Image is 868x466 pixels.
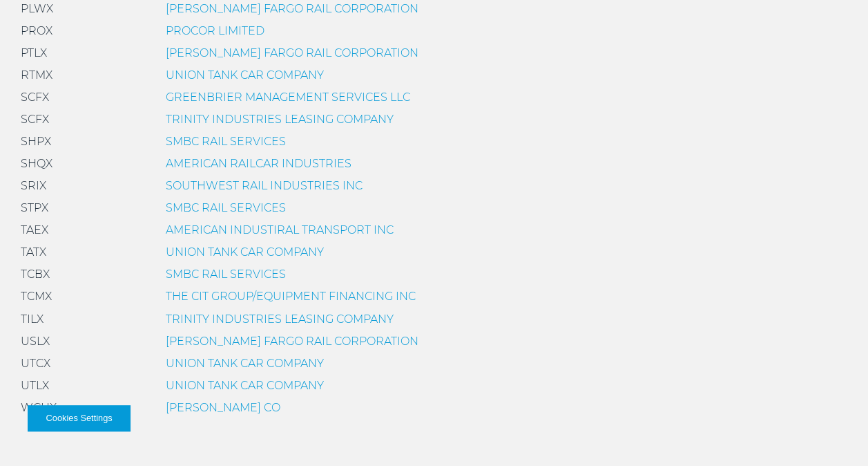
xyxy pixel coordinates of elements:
[166,135,286,148] a: SMBC RAIL SERVICES
[21,135,51,148] span: SHPX
[166,179,363,192] a: SOUTHWEST RAIL INDUSTRIES INC
[21,378,49,391] span: UTLX
[21,46,47,59] span: PTLX
[166,68,324,82] a: UNION TANK CAR COMPANY
[166,312,394,325] a: TRINITY INDUSTRIES LEASING COMPANY
[166,400,280,413] a: [PERSON_NAME] CO
[21,290,52,303] span: TCMX
[166,268,286,281] a: SMBC RAIL SERVICES
[21,157,52,170] span: SHQX
[21,400,57,413] span: WCHX
[28,405,131,431] button: Cookies Settings
[166,24,264,37] a: PROCOR LIMITED
[21,312,44,325] span: TILX
[21,223,48,236] span: TAEX
[799,400,868,466] iframe: Chat Widget
[21,91,49,104] span: SCFX
[166,46,418,59] a: [PERSON_NAME] FARGO RAIL CORPORATION
[166,356,324,369] a: UNION TANK CAR COMPANY
[21,2,53,15] span: PLWX
[21,268,50,281] span: TCBX
[166,334,418,347] a: [PERSON_NAME] FARGO RAIL CORPORATION
[166,157,351,170] a: AMERICAN RAILCAR INDUSTRIES
[21,245,46,259] span: TATX
[21,24,52,37] span: PROX
[166,290,416,303] a: THE CIT GROUP/EQUIPMENT FINANCING INC
[166,223,394,236] a: AMERICAN INDUSTIRAL TRANSPORT INC
[21,179,46,192] span: SRIX
[166,378,324,391] a: UNION TANK CAR COMPANY
[166,201,286,214] a: SMBC RAIL SERVICES
[21,201,48,214] span: STPX
[21,334,50,347] span: USLX
[166,91,410,104] a: GREENBRIER MANAGEMENT SERVICES LLC
[166,245,324,259] a: UNION TANK CAR COMPANY
[21,356,50,369] span: UTCX
[166,113,394,126] a: TRINITY INDUSTRIES LEASING COMPANY
[21,113,49,126] span: SCFX
[21,68,52,82] span: RTMX
[166,2,418,15] a: [PERSON_NAME] FARGO RAIL CORPORATION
